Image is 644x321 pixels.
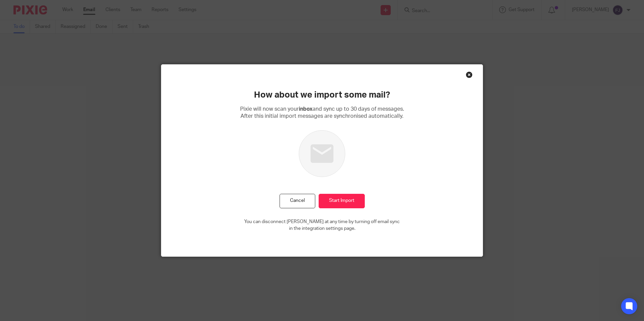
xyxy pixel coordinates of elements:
[280,194,315,208] button: Cancel
[244,218,400,232] p: You can disconnect [PERSON_NAME] at any time by turning off email sync in the integration setting...
[299,106,313,112] b: inbox
[254,89,390,101] h2: How about we import some mail?
[240,106,404,120] p: Pixie will now scan your and sync up to 30 days of messages. After this initial import messages a...
[466,71,473,78] div: Close this dialog window
[319,194,365,208] input: Start Import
